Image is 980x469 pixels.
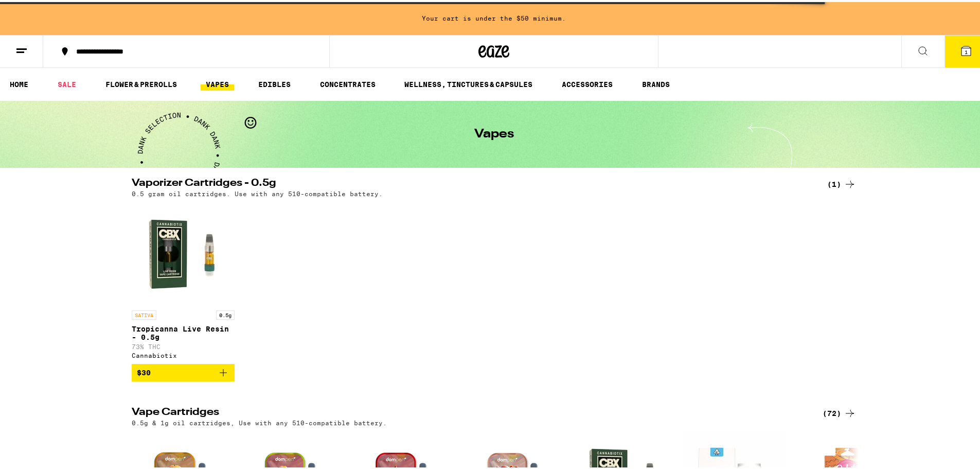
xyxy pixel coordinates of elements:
a: FLOWER & PREROLLS [100,76,182,89]
p: 73% THC [132,341,235,348]
div: Cannabiotix [132,350,235,357]
p: 0.5 gram oil cartridges. Use with any 510-compatible battery. [132,188,383,195]
a: WELLNESS, TINCTURES & CAPSULES [399,76,538,89]
a: HOME [5,76,33,89]
a: EDIBLES [253,76,296,89]
h2: Vape Cartridges [132,405,806,418]
p: 0.5g & 1g oil cartridges, Use with any 510-compatible battery. [132,418,387,424]
img: Cannabiotix - Tropicanna Live Resin - 0.5g [132,200,235,303]
button: Add to bag [132,362,235,379]
a: Open page for Tropicanna Live Resin - 0.5g from Cannabiotix [132,200,235,362]
a: (1) [827,176,856,188]
h1: Vapes [474,126,514,138]
h2: Vaporizer Cartridges - 0.5g [132,176,806,188]
p: 0.5g [216,308,235,318]
a: (72) [823,405,856,418]
span: $30 [137,367,151,375]
a: SALE [52,76,81,89]
a: ACCESSORIES [557,76,618,89]
a: BRANDS [637,76,675,89]
p: SATIVA [132,308,156,318]
span: 1 [965,47,968,53]
p: Tropicanna Live Resin - 0.5g [132,323,235,339]
a: CONCENTRATES [315,76,381,89]
a: VAPES [201,76,234,89]
span: Hi. Need any help? [6,7,74,15]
